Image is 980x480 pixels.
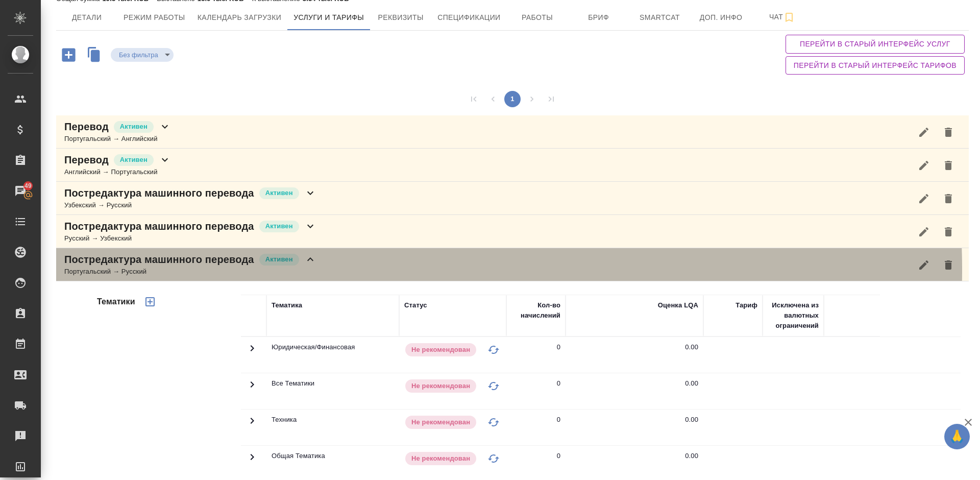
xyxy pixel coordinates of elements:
p: Постредактура машинного перевода [64,252,254,267]
button: Перейти в старый интерфейс услуг [786,35,965,54]
p: Постредактура машинного перевода [64,186,254,200]
button: Изменить статус на "В черном списке" [486,451,501,466]
p: Активен [265,221,293,231]
div: Исключена из валютных ограничений [768,300,819,331]
p: Перевод [64,119,109,134]
p: Активен [120,155,148,165]
button: Без фильтра [116,51,161,59]
span: Toggle Row Expanded [246,385,258,392]
span: 49 [18,181,38,191]
a: 49 [3,178,38,204]
div: Активен [111,48,174,62]
span: Работы [513,11,562,24]
button: 🙏 [944,424,970,449]
p: Активен [120,122,148,132]
div: Английский → Португальский [64,167,171,177]
td: 0.00 [566,373,703,409]
span: Перейти в старый интерфейс тарифов [794,59,957,72]
button: Удалить услугу [936,120,961,145]
span: Перейти в старый интерфейс услуг [794,38,957,51]
p: Не рекомендован [411,453,470,464]
span: Чат [758,11,807,23]
button: Добавить тематику [138,290,162,314]
button: Редактировать услугу [912,120,936,145]
span: Календарь загрузки [198,11,282,24]
button: Редактировать услугу [912,186,936,211]
div: Португальский → Английский [64,134,171,144]
div: Оценка LQA [658,300,698,310]
button: Скопировать услуги другого исполнителя [83,44,111,67]
button: Удалить услугу [936,186,961,211]
span: Toggle Row Expanded [246,348,258,356]
div: 0 [557,415,560,425]
span: Реквизиты [376,11,425,24]
div: Узбекский → Русский [64,200,316,210]
p: Не рекомендован [411,345,470,355]
span: Доп. инфо [697,11,746,24]
button: Удалить услугу [936,153,961,178]
div: 0 [557,378,560,389]
button: Редактировать услугу [912,253,936,277]
button: Изменить статус на "В черном списке" [486,415,501,430]
span: Бриф [574,11,623,24]
p: Постредактура машинного перевода [64,219,254,233]
nav: pagination navigation [464,91,561,107]
div: Статус [404,300,427,310]
button: Удалить услугу [936,220,961,244]
svg: Подписаться [783,11,795,23]
div: 0 [557,451,560,461]
td: 0.00 [566,337,703,373]
button: Перейти в старый интерфейс тарифов [786,56,965,75]
td: Юридическая/Финансовая [266,337,399,373]
div: Португальский → Русский [64,267,316,277]
button: Редактировать услугу [912,153,936,178]
p: Перевод [64,153,109,167]
span: Smartcat [635,11,684,24]
p: Не рекомендован [411,381,470,391]
div: Кол-во начислений [511,300,560,321]
p: Активен [265,254,293,265]
button: Добавить услугу [55,44,83,65]
div: ПереводАктивенАнглийский → Португальский [56,149,969,182]
span: Детали [62,11,111,24]
div: Постредактура машинного переводаАктивенРусский → Узбекский [56,215,969,248]
div: Тариф [736,300,757,310]
button: Изменить статус на "В черном списке" [486,342,501,357]
div: Постредактура машинного переводаАктивенПортугальский → Русский [56,248,969,281]
h4: Тематики [97,296,135,308]
div: Тематика [272,300,302,310]
div: Постредактура машинного переводаАктивенУзбекский → Русский [56,182,969,215]
button: Редактировать услугу [912,220,936,244]
p: Не рекомендован [411,417,470,427]
span: 🙏 [948,426,966,447]
button: Удалить услугу [936,253,961,277]
button: Изменить статус на "В черном списке" [486,378,501,394]
td: Все Тематики [266,373,399,409]
span: Toggle Row Expanded [246,457,258,465]
span: Спецификации [437,11,500,24]
div: ПереводАктивенПортугальский → Английский [56,115,969,149]
span: Режим работы [124,11,185,24]
span: Услуги и тарифы [293,11,364,24]
p: Активен [265,188,293,198]
td: Техника [266,410,399,445]
span: Toggle Row Expanded [246,421,258,428]
td: 0.00 [566,410,703,445]
div: Русский → Узбекский [64,233,316,244]
div: 0 [557,342,560,352]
